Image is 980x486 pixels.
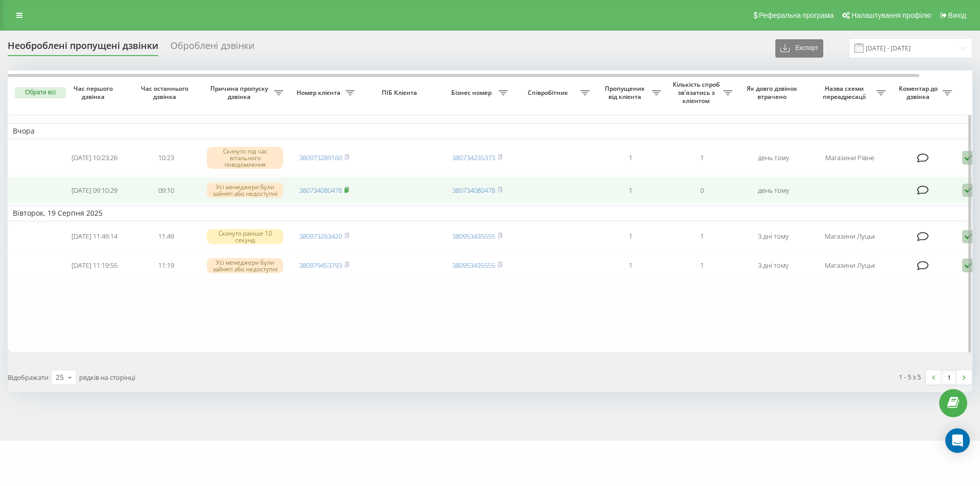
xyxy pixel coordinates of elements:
td: 1 [666,141,738,175]
td: Магазини Луцьк [809,223,891,250]
a: 380734080478 [452,186,495,195]
td: 1 [666,223,738,250]
span: Коментар до дзвінка [896,85,943,100]
td: 0 [666,177,738,204]
span: Номер клієнта [293,89,346,97]
div: 1 - 5 з 5 [899,372,921,382]
a: 1 [941,370,957,385]
span: Час першого дзвінка [67,85,122,100]
div: Оброблені дзвінки [170,40,254,56]
span: Відображати [8,373,48,382]
td: Магазини Рівне [809,141,891,175]
a: 380979453793 [299,261,342,270]
td: 11:49 [130,223,202,250]
a: 380734080478 [299,186,342,195]
span: Причина пропуску дзвінка [207,85,274,100]
td: день тому [738,177,809,204]
td: 1 [595,223,666,250]
span: Назва схеми переадресації [814,85,876,100]
a: 380953435555 [452,232,495,241]
span: Як довго дзвінок втрачено [746,85,801,100]
span: рядків на сторінці [79,373,135,382]
td: 09:10 [130,177,202,204]
div: Open Intercom Messenger [945,428,970,453]
td: 3 дні тому [738,223,809,250]
td: день тому [738,141,809,175]
span: Налаштування профілю [851,11,931,19]
td: 1 [595,252,666,279]
td: 1 [595,141,666,175]
div: Усі менеджери були зайняті або недоступні [207,258,283,273]
td: 1 [666,252,738,279]
a: 380953435555 [452,261,495,270]
td: 10:23 [130,141,202,175]
div: Скинуто під час вітального повідомлення [207,147,283,169]
span: Вихід [948,11,966,19]
span: Час останнього дзвінка [138,85,193,100]
td: [DATE] 09:10:29 [59,177,130,204]
div: 25 [56,372,64,382]
button: Обрати всі [15,87,66,98]
a: 380734235373 [452,153,495,162]
td: 3 дні тому [738,252,809,279]
td: [DATE] 11:19:55 [59,252,130,279]
span: Кількість спроб зв'язатись з клієнтом [671,81,723,105]
div: Усі менеджери були зайняті або недоступні [207,183,283,198]
td: [DATE] 10:23:26 [59,141,130,175]
td: Магазини Луцьк [809,252,891,279]
span: Бізнес номер [447,89,499,97]
button: Експорт [775,39,823,58]
div: Скинуто раніше 10 секунд [207,229,283,244]
span: ПІБ Клієнта [369,89,433,97]
td: [DATE] 11:49:14 [59,223,130,250]
a: 380973263420 [299,232,342,241]
span: Пропущених від клієнта [600,85,652,100]
span: Реферальна програма [759,11,834,19]
td: 11:19 [130,252,202,279]
td: 1 [595,177,666,204]
a: 380973289160 [299,153,342,162]
span: Співробітник [518,89,580,97]
div: Необроблені пропущені дзвінки [8,40,158,56]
